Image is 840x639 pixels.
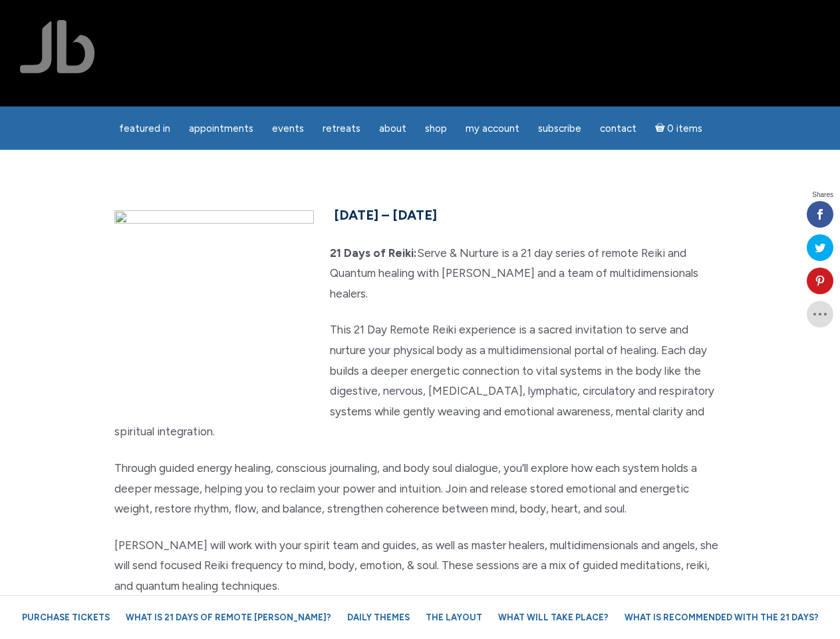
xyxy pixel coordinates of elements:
[491,606,615,629] a: What will take place?
[315,116,368,142] a: Retreats
[323,122,360,134] span: Retreats
[341,606,416,629] a: Daily Themes
[334,207,437,223] span: [DATE] – [DATE]
[264,116,312,142] a: Events
[667,124,702,134] span: 0 items
[111,116,178,142] a: featured in
[272,122,304,134] span: Events
[466,122,519,134] span: My Account
[114,243,726,304] p: Serve & Nurture is a 21 day series of remote Reiki and Quantum healing with [PERSON_NAME] and a t...
[812,192,833,198] span: Shares
[618,606,825,629] a: What is recommended with the 21 Days?
[119,122,170,134] span: featured in
[530,116,589,142] a: Subscribe
[417,116,455,142] a: Shop
[15,606,116,629] a: Purchase Tickets
[330,246,417,260] strong: 21 Days of Reiki:
[119,606,338,629] a: What is 21 Days of Remote [PERSON_NAME]?
[425,122,447,134] span: Shop
[114,319,726,442] p: This 21 Day Remote Reiki experience is a sacred invitation to serve and nurture your physical bod...
[189,122,253,134] span: Appointments
[655,122,668,134] i: Cart
[20,20,95,73] img: Jamie Butler. The Everyday Medium
[600,122,636,134] span: Contact
[538,122,581,134] span: Subscribe
[371,116,414,142] a: About
[114,458,726,519] p: Through guided energy healing, conscious journaling, and body soul dialogue, you’ll explore how e...
[419,606,489,629] a: The Layout
[458,116,527,142] a: My Account
[647,114,711,142] a: Cart0 items
[114,535,726,596] p: [PERSON_NAME] will work with your spirit team and guides, as well as master healers, multidimensi...
[592,116,644,142] a: Contact
[379,122,406,134] span: About
[181,116,261,142] a: Appointments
